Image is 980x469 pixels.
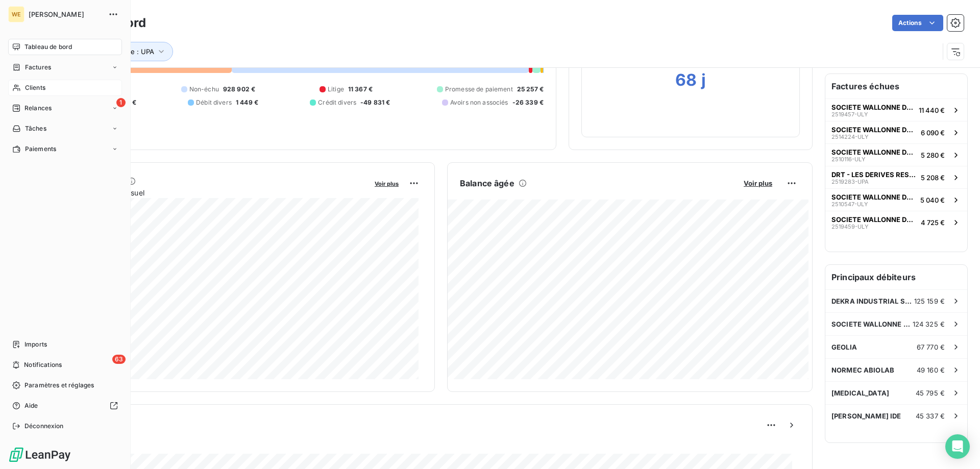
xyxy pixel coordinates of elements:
a: Paiements [8,141,122,157]
h6: Factures échues [825,74,967,98]
a: Paramètres et réglages [8,377,122,393]
div: Open Intercom Messenger [945,434,970,459]
span: Promesse de paiement [445,85,513,94]
h6: Principaux débiteurs [825,265,967,289]
span: SOCIETE WALLONNE DES EAUX SCRL - SW [831,215,917,224]
span: Avoirs non associés [450,98,508,107]
span: 11 440 € [919,106,945,114]
span: 49 160 € [917,366,945,374]
span: SOCIETE WALLONNE DES EAUX SCRL - SW [831,320,913,328]
span: 11 367 € [348,85,373,94]
button: DRT - LES DERIVES RESINIQUES ET TER2519283-UPA5 208 € [825,166,967,188]
span: -26 339 € [512,98,544,107]
span: Factures [25,63,51,72]
span: SOCIETE WALLONNE DES EAUX SCRL - SW [831,193,916,201]
span: 1 [116,98,126,107]
span: 5 208 € [921,174,945,182]
span: 2514224-ULY [831,134,868,140]
span: [PERSON_NAME] [29,10,102,18]
a: Imports [8,336,122,353]
h6: Balance âgée [460,177,514,189]
h2: 68 [675,70,697,90]
button: Agence : UPA [95,42,173,61]
div: WE [8,6,24,22]
span: Voir plus [744,179,772,187]
span: Agence : UPA [110,47,154,56]
a: Tâches [8,120,122,137]
button: SOCIETE WALLONNE DES EAUX SCRL - SW2519457-ULY11 440 € [825,98,967,121]
span: 45 795 € [916,389,945,397]
button: SOCIETE WALLONNE DES EAUX SCRL - SW2514224-ULY6 090 € [825,121,967,143]
span: 6 090 € [921,129,945,137]
span: 2519283-UPA [831,179,869,185]
a: Factures [8,59,122,76]
span: DEKRA INDUSTRIAL SAS Comptabilité [831,297,914,305]
span: 2519457-ULY [831,111,868,117]
span: 5 280 € [921,151,945,159]
span: SOCIETE WALLONNE DES EAUX SCRL - SW [831,103,915,111]
span: Clients [25,83,45,92]
span: Notifications [24,360,62,369]
span: SOCIETE WALLONNE DES EAUX SCRL - SW [831,126,917,134]
img: Logo LeanPay [8,447,71,463]
span: Imports [24,340,47,349]
a: Clients [8,80,122,96]
span: Tableau de bord [24,42,72,52]
span: 5 040 € [920,196,945,204]
span: 928 902 € [223,85,255,94]
button: Actions [892,15,943,31]
button: Voir plus [372,179,402,188]
span: NORMEC ABIOLAB [831,366,894,374]
span: 63 [112,355,126,364]
span: Non-échu [189,85,219,94]
span: Tâches [25,124,46,133]
a: Tableau de bord [8,39,122,55]
span: Aide [24,401,38,410]
a: 1Relances [8,100,122,116]
span: Paiements [25,144,56,154]
button: Voir plus [741,179,775,188]
span: Voir plus [375,180,399,187]
button: SOCIETE WALLONNE DES EAUX SCRL - SW2510547-ULY5 040 € [825,188,967,211]
span: Chiffre d'affaires mensuel [58,187,367,198]
span: [PERSON_NAME] IDE [831,412,901,420]
button: SOCIETE WALLONNE DES EAUX SCRL - SW2519459-ULY4 725 € [825,211,967,233]
span: 1 449 € [236,98,258,107]
h2: j [701,70,706,90]
button: SOCIETE WALLONNE DES EAUX SCRL - SW2510116-ULY5 280 € [825,143,967,166]
span: 25 257 € [517,85,544,94]
span: Paramètres et réglages [24,381,94,390]
span: 45 337 € [916,412,945,420]
span: Relances [24,104,52,113]
span: 125 159 € [914,297,945,305]
a: Aide [8,398,122,414]
span: 4 725 € [921,218,945,227]
span: Crédit divers [318,98,356,107]
span: GEOLIA [831,343,857,351]
span: Déconnexion [24,422,64,431]
span: Litige [328,85,344,94]
span: 67 770 € [917,343,945,351]
span: [MEDICAL_DATA] [831,389,889,397]
span: SOCIETE WALLONNE DES EAUX SCRL - SW [831,148,917,156]
span: 2519459-ULY [831,224,868,230]
span: DRT - LES DERIVES RESINIQUES ET TER [831,170,917,179]
span: Débit divers [196,98,232,107]
span: 124 325 € [913,320,945,328]
span: 2510547-ULY [831,201,868,207]
span: -49 831 € [360,98,390,107]
span: 2510116-ULY [831,156,865,162]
